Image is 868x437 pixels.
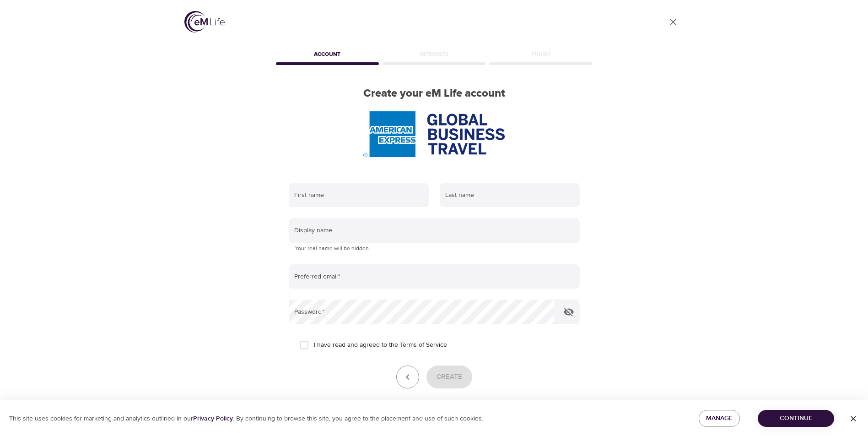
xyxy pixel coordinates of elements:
[295,244,573,253] p: Your real name will be hidden.
[274,87,594,100] h2: Create your eM Life account
[184,11,225,33] img: logo
[363,111,504,157] img: AmEx%20GBT%20logo.png
[758,410,834,427] button: Continue
[699,410,740,427] button: Manage
[662,11,684,33] a: close
[400,340,447,350] a: Terms of Service
[314,340,447,350] span: I have read and agreed to the
[706,413,733,424] span: Manage
[193,415,233,423] a: Privacy Policy
[765,413,827,424] span: Continue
